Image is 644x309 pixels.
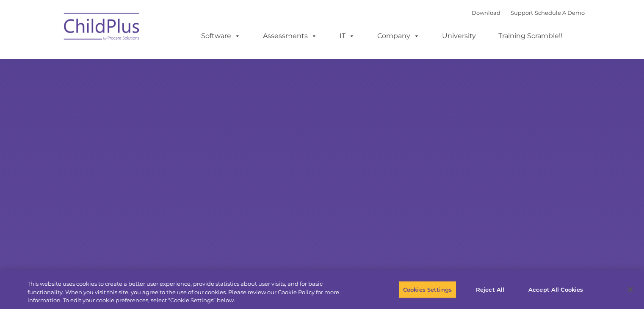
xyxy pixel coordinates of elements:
a: University [434,28,484,44]
a: IT [331,28,363,44]
a: Training Scramble!! [490,28,571,44]
button: Close [621,280,640,299]
img: ChildPlus by Procare Solutions [60,7,144,49]
a: Support [511,9,533,16]
a: Assessments [254,28,326,44]
div: This website uses cookies to create a better user experience, provide statistics about user visit... [28,280,354,305]
button: Cookies Settings [398,281,456,298]
button: Accept All Cookies [524,281,588,298]
a: Company [369,28,428,44]
font: | [472,9,585,16]
a: Software [193,28,249,44]
button: Reject All [464,281,517,298]
a: Download [472,9,500,16]
a: Schedule A Demo [535,9,585,16]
